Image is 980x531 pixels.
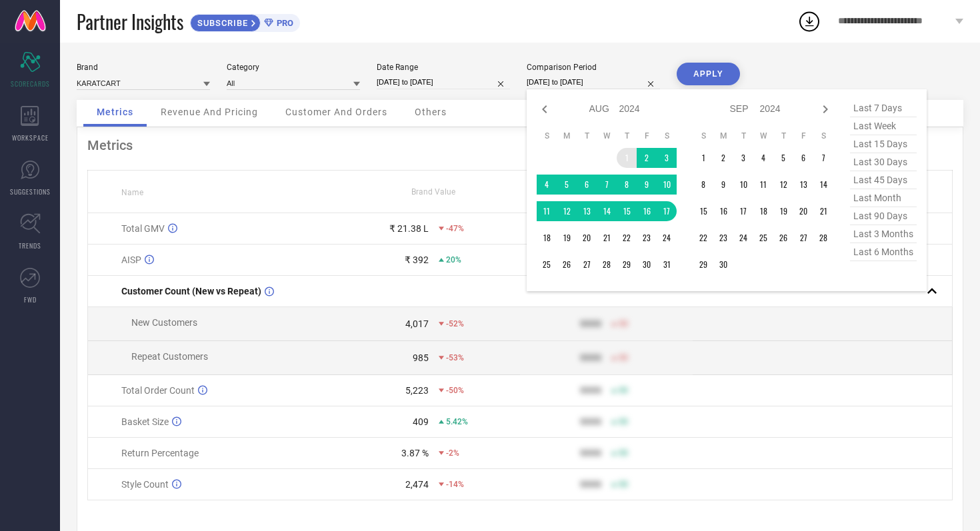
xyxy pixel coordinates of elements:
td: Fri Aug 09 2024 [637,175,657,195]
span: last 45 days [850,171,917,189]
span: AISP [121,255,141,265]
span: Basket Size [121,416,169,427]
td: Sun Sep 29 2024 [693,255,713,274]
td: Sat Aug 24 2024 [657,228,677,248]
span: Total Order Count [121,385,195,396]
td: Mon Aug 26 2024 [557,255,577,274]
span: 50 [619,386,628,395]
td: Tue Sep 10 2024 [733,175,753,195]
td: Wed Aug 21 2024 [597,228,617,248]
div: 9999 [580,352,601,363]
span: 50 [619,319,628,328]
td: Fri Sep 27 2024 [793,228,813,248]
div: Next month [817,101,833,117]
td: Sat Sep 07 2024 [813,148,833,168]
div: 4,017 [405,318,429,329]
td: Thu Aug 08 2024 [617,175,637,195]
td: Sun Aug 18 2024 [537,228,557,248]
div: 9999 [580,448,601,458]
td: Mon Sep 16 2024 [713,201,733,221]
span: PRO [273,18,293,28]
div: Brand [77,63,210,72]
td: Fri Aug 02 2024 [637,148,657,168]
td: Mon Sep 09 2024 [713,175,733,195]
span: TRENDS [19,241,41,251]
td: Sat Sep 21 2024 [813,201,833,221]
div: 9999 [580,318,601,329]
span: Partner Insights [77,8,183,35]
span: Brand Value [411,187,455,197]
td: Wed Sep 25 2024 [753,228,773,248]
span: Style Count [121,479,169,490]
td: Tue Aug 06 2024 [577,175,597,195]
div: ₹ 392 [405,255,429,265]
th: Tuesday [577,131,597,141]
span: SUGGESTIONS [10,187,51,197]
td: Sat Sep 14 2024 [813,175,833,195]
td: Tue Sep 17 2024 [733,201,753,221]
span: 50 [619,448,628,458]
button: APPLY [677,63,740,85]
div: 9999 [580,479,601,490]
span: New Customers [131,317,197,328]
td: Sat Aug 10 2024 [657,175,677,195]
td: Wed Sep 04 2024 [753,148,773,168]
td: Tue Aug 13 2024 [577,201,597,221]
span: WORKSPACE [12,133,49,143]
div: Date Range [377,63,510,72]
input: Select date range [377,75,510,89]
span: Name [121,188,143,197]
th: Thursday [773,131,793,141]
span: -2% [446,448,459,458]
th: Sunday [537,131,557,141]
a: SUBSCRIBEPRO [190,11,300,32]
span: SCORECARDS [11,79,50,89]
td: Thu Sep 05 2024 [773,148,793,168]
td: Mon Aug 05 2024 [557,175,577,195]
td: Wed Aug 28 2024 [597,255,617,274]
span: Repeat Customers [131,351,208,362]
div: ₹ 21.38 L [389,223,429,234]
span: 20% [446,255,461,265]
td: Thu Aug 15 2024 [617,201,637,221]
span: last month [850,189,917,207]
td: Tue Sep 03 2024 [733,148,753,168]
span: Metrics [97,107,133,117]
span: Total GMV [121,223,165,234]
span: Customer And Orders [285,107,387,117]
div: 2,474 [405,479,429,490]
td: Mon Aug 12 2024 [557,201,577,221]
td: Sun Aug 11 2024 [537,201,557,221]
td: Fri Aug 23 2024 [637,228,657,248]
td: Sat Aug 31 2024 [657,255,677,274]
th: Tuesday [733,131,753,141]
td: Tue Aug 20 2024 [577,228,597,248]
td: Thu Aug 01 2024 [617,148,637,168]
td: Sat Aug 03 2024 [657,148,677,168]
td: Wed Aug 07 2024 [597,175,617,195]
td: Tue Aug 27 2024 [577,255,597,274]
div: Previous month [537,101,553,117]
th: Sunday [693,131,713,141]
div: 3.87 % [401,448,429,458]
td: Thu Sep 12 2024 [773,175,793,195]
td: Mon Sep 30 2024 [713,255,733,274]
th: Wednesday [753,131,773,141]
td: Thu Aug 29 2024 [617,255,637,274]
td: Sun Sep 15 2024 [693,201,713,221]
span: -53% [446,353,464,362]
td: Thu Sep 26 2024 [773,228,793,248]
span: Revenue And Pricing [161,107,258,117]
td: Thu Sep 19 2024 [773,201,793,221]
th: Wednesday [597,131,617,141]
td: Wed Sep 18 2024 [753,201,773,221]
td: Sun Aug 04 2024 [537,175,557,195]
span: FWD [24,294,37,304]
th: Friday [793,131,813,141]
span: 50 [619,353,628,362]
td: Sat Sep 28 2024 [813,228,833,248]
td: Mon Sep 23 2024 [713,228,733,248]
th: Friday [637,131,657,141]
span: last 15 days [850,135,917,153]
span: 50 [619,417,628,426]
